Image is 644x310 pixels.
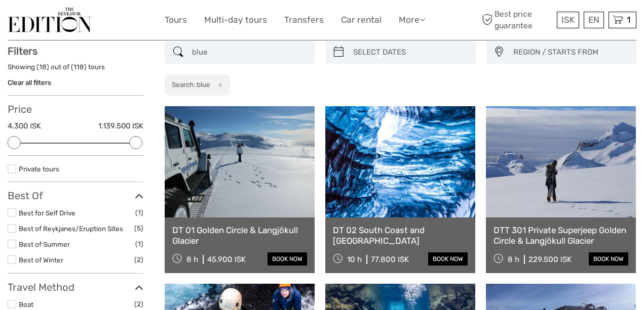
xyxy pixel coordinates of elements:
[134,254,143,265] span: (2)
[204,13,267,27] a: Multi-day tours
[508,255,519,264] span: 8 h
[479,9,554,31] span: Best price guarantee
[8,121,41,131] label: 4.300 ISK
[19,240,70,248] a: Best of Summer
[584,12,604,28] div: EN
[135,238,143,250] span: (1)
[19,300,33,308] a: Boat
[8,190,143,202] h3: Best Of
[172,80,210,88] h2: Search: blue
[341,13,382,27] a: Car rental
[172,225,307,246] a: DT 01 Golden Circle & Langjökull Glacier
[19,256,63,264] a: Best of Winter
[428,252,468,265] a: book now
[14,18,115,26] p: We're away right now. Please check back later!
[8,8,92,32] img: The Reykjavík Edition
[8,78,51,86] a: Clear all filters
[39,62,47,72] label: 18
[135,207,143,218] span: (1)
[188,43,310,61] input: SEARCH
[134,223,143,234] span: (5)
[8,62,143,78] div: Showing ( ) out of ( ) tours
[186,255,198,264] span: 8 h
[8,45,37,57] strong: Filters
[347,255,362,264] span: 10 h
[399,13,425,27] a: More
[98,121,143,131] label: 1.139.500 ISK
[117,16,129,28] button: Open LiveChat chat widget
[165,13,187,27] a: Tours
[589,252,628,265] a: book now
[371,255,409,264] div: 77.800 ISK
[8,281,143,293] h3: Travel Method
[625,15,632,25] span: 1
[561,15,575,25] span: ISK
[19,225,123,233] a: Best of Reykjanes/Eruption Sites
[333,225,468,246] a: DT 02 South Coast and [GEOGRAPHIC_DATA]
[494,225,628,246] a: DTT 301 Private Superjeep Golden Circle & Langjökull Glacier
[284,13,324,27] a: Transfers
[349,43,471,61] input: SELECT DATES
[19,209,75,217] a: Best for Self Drive
[73,62,84,72] label: 118
[19,165,59,173] a: Private tours
[134,298,143,310] span: (2)
[207,255,246,264] div: 45.900 ISK
[509,44,631,61] button: REGION / STARTS FROM
[268,252,307,265] a: book now
[528,255,572,264] div: 229.500 ISK
[8,103,143,115] h3: Price
[212,79,225,90] button: x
